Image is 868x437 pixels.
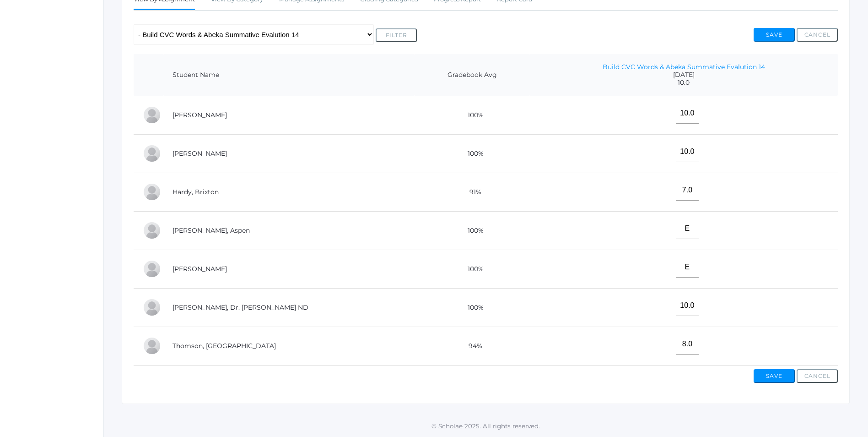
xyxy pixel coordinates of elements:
[415,54,530,96] th: Gradebook Avg
[173,111,227,119] a: [PERSON_NAME]
[163,54,415,96] th: Student Name
[376,28,417,42] button: Filter
[754,28,795,42] button: Save
[797,28,838,42] button: Cancel
[173,226,250,235] a: [PERSON_NAME], Aspen
[415,173,530,211] td: 91%
[173,149,227,158] a: [PERSON_NAME]
[603,63,765,71] a: Build CVC Words & Abeka Summative Evalution 14
[143,337,161,355] div: Everest Thomson
[143,260,161,278] div: Nico Hurley
[415,327,530,365] td: 94%
[143,183,161,201] div: Brixton Hardy
[143,221,161,240] div: Aspen Hemingway
[103,421,868,431] p: © Scholae 2025. All rights reserved.
[415,288,530,327] td: 100%
[143,144,161,163] div: Nolan Gagen
[415,250,530,288] td: 100%
[539,71,829,79] span: [DATE]
[143,298,161,317] div: Dr. Michael Lehman ND Lehman
[797,369,838,383] button: Cancel
[173,342,276,350] a: Thomson, [GEOGRAPHIC_DATA]
[173,265,227,273] a: [PERSON_NAME]
[415,134,530,173] td: 100%
[539,79,829,87] span: 10.0
[173,303,308,311] a: [PERSON_NAME], Dr. [PERSON_NAME] ND
[143,106,161,124] div: Abby Backstrom
[415,211,530,250] td: 100%
[754,369,795,383] button: Save
[173,188,219,196] a: Hardy, Brixton
[415,96,530,134] td: 100%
